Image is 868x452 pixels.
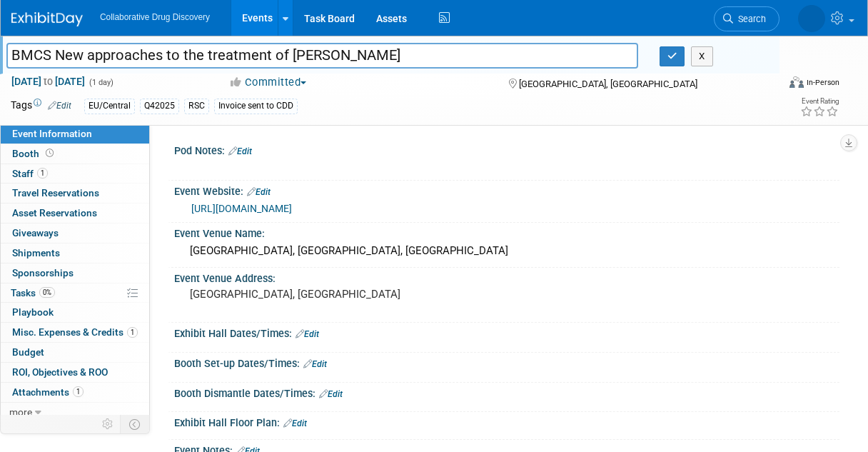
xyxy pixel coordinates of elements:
div: Booth Dismantle Dates/Times: [174,383,839,401]
span: [GEOGRAPHIC_DATA], [GEOGRAPHIC_DATA] [519,79,697,89]
a: more [1,403,149,422]
div: EU/Central [84,99,135,114]
a: Edit [48,101,71,111]
span: 1 [127,327,138,338]
div: In-Person [806,77,839,88]
pre: [GEOGRAPHIC_DATA], [GEOGRAPHIC_DATA] [190,288,435,301]
a: Edit [283,418,307,428]
span: Playbook [12,306,54,318]
div: Q42025 [140,99,179,114]
div: [GEOGRAPHIC_DATA], [GEOGRAPHIC_DATA], [GEOGRAPHIC_DATA] [185,240,829,262]
div: Event Venue Name: [174,223,839,241]
a: Staff1 [1,164,149,184]
span: Collaborative Drug Discovery [100,12,210,22]
span: ROI, Objectives & ROO [12,366,108,378]
button: X [691,46,713,66]
a: Tasks0% [1,283,149,303]
td: Toggle Event Tabs [121,415,150,433]
a: Giveaways [1,224,149,243]
span: Travel Reservations [12,187,99,199]
img: ExhibitDay [11,12,83,26]
a: Travel Reservations [1,184,149,203]
span: Sponsorships [12,267,74,278]
span: [DATE] [DATE] [11,75,86,88]
div: Event Format [720,74,840,96]
div: Event Rating [800,98,839,105]
div: Booth Set-up Dates/Times: [174,353,839,371]
div: Event Venue Address: [174,268,839,286]
a: [URL][DOMAIN_NAME] [191,203,292,214]
a: Shipments [1,243,149,263]
span: to [41,76,55,87]
span: Booth [12,148,56,159]
span: (1 day) [88,78,113,87]
div: RSC [184,99,209,114]
div: Event Website: [174,181,839,199]
div: Exhibit Hall Floor Plan: [174,412,839,431]
span: Search [733,14,766,24]
a: Asset Reservations [1,204,149,223]
td: Personalize Event Tab Strip [96,415,121,433]
span: Staff [12,168,48,179]
button: Committed [223,75,313,90]
span: Giveaways [12,227,59,238]
span: Event Information [12,128,92,139]
div: Pod Notes: [174,140,839,159]
span: Misc. Expenses & Credits [12,326,138,338]
a: Attachments1 [1,383,149,402]
span: 0% [39,287,55,298]
a: Edit [296,329,319,339]
span: 1 [37,168,48,179]
a: Booth [1,144,149,164]
span: Attachments [12,386,84,398]
span: Booth not reserved yet [43,148,56,159]
span: more [9,406,32,418]
td: Tags [11,98,71,114]
a: Edit [319,389,343,399]
a: Edit [228,146,252,156]
a: ROI, Objectives & ROO [1,363,149,382]
a: Budget [1,343,149,362]
div: Exhibit Hall Dates/Times: [174,323,839,341]
span: 1 [73,386,84,397]
span: Budget [12,346,44,358]
span: Tasks [11,287,55,298]
a: Misc. Expenses & Credits1 [1,323,149,342]
a: Edit [303,359,327,369]
span: Shipments [12,247,60,258]
a: Search [714,6,779,31]
a: Playbook [1,303,149,322]
div: Invoice sent to CDD [214,99,298,114]
span: Asset Reservations [12,207,97,219]
img: Format-Inperson.png [789,76,804,88]
img: Amanda Briggs [798,5,825,32]
a: Edit [247,187,271,197]
a: Sponsorships [1,263,149,283]
a: Event Information [1,124,149,144]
